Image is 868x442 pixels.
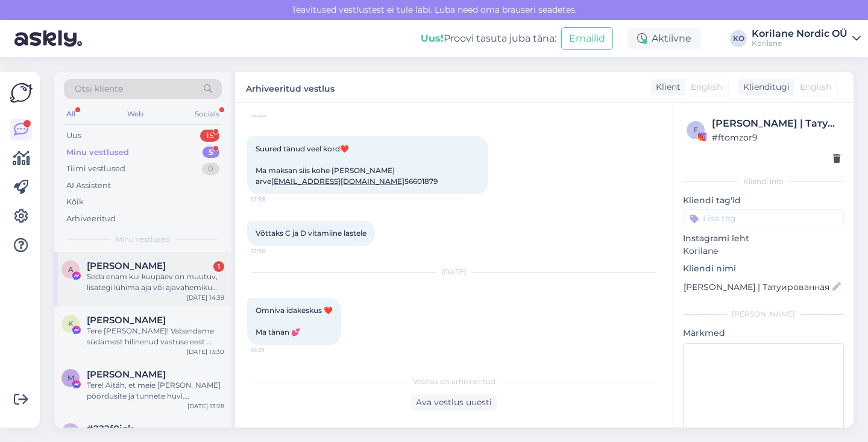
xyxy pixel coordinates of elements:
div: Aktiivne [627,28,701,49]
input: Lisa nimi [684,280,830,294]
span: Kristi Trei-Mesilov [87,315,166,326]
div: 1 [213,261,224,272]
span: A [68,265,74,274]
p: Instagrami leht [683,232,844,245]
label: Arhiveeritud vestlus [246,79,335,95]
div: Korilane [752,39,848,48]
span: 12:08 [251,110,296,119]
span: Vestlus on arhiveeritud [413,376,495,387]
span: Suured tänud veel kord❤️ Ma maksan siis kohe [PERSON_NAME] arve 56601879 [256,144,438,186]
button: Emailid [561,27,613,50]
div: Tere [PERSON_NAME]! Vabandame südamest hilinenud vastuse eest. Vanavanemate päeval meil soodukat ... [87,326,224,347]
div: [DATE] 14:39 [187,293,224,302]
div: [DATE] 13:28 [187,402,224,411]
div: Minu vestlused [66,147,129,159]
span: Otsi kliente [75,83,123,95]
div: Korilane Nordic OÜ [752,29,848,39]
div: Kliendi info [683,176,844,187]
span: English [691,81,722,93]
div: Web [125,106,146,122]
div: [PERSON_NAME] [683,309,844,320]
p: Kliendi tag'id [683,194,844,207]
span: Võttaks C ja D vitamiine lastele [256,229,366,238]
span: Marianne Voika [87,369,166,380]
div: All [64,106,78,122]
div: Klient [651,81,681,93]
p: Märkmed [683,327,844,339]
p: Kliendi nimi [683,262,844,275]
div: Klienditugi [738,81,790,93]
div: Socials [192,106,222,122]
div: Ava vestlus uuesti [411,394,497,411]
img: Askly Logo [10,81,33,104]
span: f [693,125,698,134]
div: # ftomzor9 [712,131,840,144]
span: English [800,81,831,93]
div: 15 [200,130,219,142]
div: [PERSON_NAME] | Татуированная мама, специалист по анализу рисунка [712,116,840,131]
input: Lisa tag [683,209,844,227]
div: Tiimi vestlused [66,163,125,175]
span: 12:58 [251,195,296,204]
span: M [68,373,74,382]
div: 5 [203,147,219,159]
div: [DATE] [247,267,661,277]
div: Proovi tasuta juba täna: [421,31,556,46]
a: [EMAIL_ADDRESS][DOMAIN_NAME] [271,177,404,186]
div: Uus [66,130,81,142]
div: Seda enam kui kuupäev on muutuv, lisategi lühima aja või ajavahemiku [PERSON_NAME] viimane lühima... [87,271,224,293]
span: #222f0igk [87,423,134,434]
div: Kõik [66,196,84,208]
div: AI Assistent [66,180,111,192]
a: Korilane Nordic OÜKorilane [752,29,861,48]
p: Korilane [683,245,844,257]
span: Omniva idakeskus ❤️ Ma tänan 💕 [256,306,333,336]
span: 12:58 [251,247,296,256]
span: Anne Otto [87,260,166,271]
b: Uus! [421,33,444,44]
div: Tere! Aitäh, et meie [PERSON_NAME] pöördusite ja tunnete huvi. Metsmustikapõhised tooted on on he... [87,380,224,402]
span: Minu vestlused [116,234,170,245]
span: K [68,319,74,328]
div: [DATE] 13:30 [187,347,224,356]
div: KO [730,30,747,47]
span: 14:21 [251,346,296,355]
div: 0 [202,163,219,175]
div: Arhiveeritud [66,213,116,225]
